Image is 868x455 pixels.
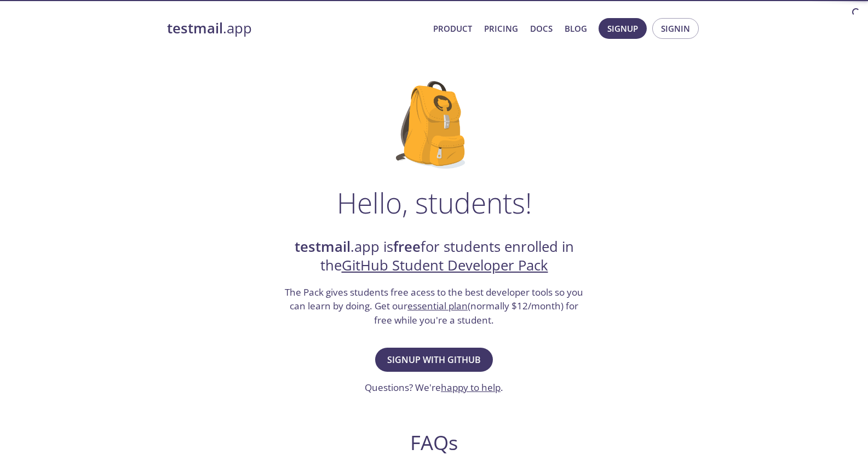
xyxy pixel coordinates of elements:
[393,237,421,256] strong: free
[365,381,503,395] h3: Questions? We're .
[441,381,501,394] a: happy to help
[407,300,468,312] a: essential plan
[599,18,647,39] button: Signup
[387,352,481,367] span: Signup with GitHub
[607,21,638,36] span: Signup
[284,238,585,275] h2: .app is for students enrolled in the
[652,18,699,39] button: Signin
[484,21,518,36] a: Pricing
[530,21,553,36] a: Docs
[433,21,472,36] a: Product
[284,285,585,327] h3: The Pack gives students free acess to the best developer tools so you can learn by doing. Get our...
[295,237,350,256] strong: testmail
[661,21,690,36] span: Signin
[167,19,424,38] a: testmail.app
[375,348,493,372] button: Signup with GitHub
[167,19,223,38] strong: testmail
[224,430,645,455] h2: FAQs
[342,256,548,275] a: GitHub Student Developer Pack
[565,21,587,36] a: Blog
[337,186,532,219] h1: Hello, students!
[396,81,472,169] img: github-student-backpack.png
